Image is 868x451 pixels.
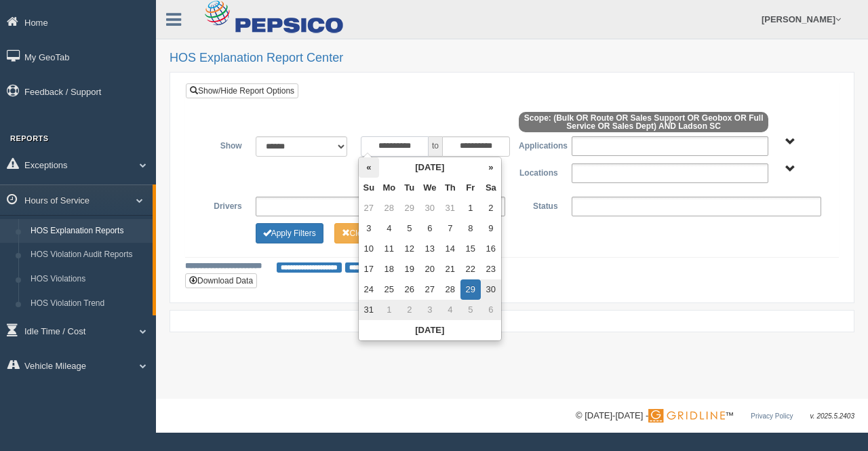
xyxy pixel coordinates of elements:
td: 27 [420,279,440,300]
td: 23 [481,259,501,279]
a: HOS Explanation Reports [24,219,153,243]
td: 2 [399,300,420,320]
td: 21 [440,259,460,279]
td: 31 [440,198,460,218]
td: 10 [359,239,379,259]
td: 2 [481,198,501,218]
td: 31 [359,300,379,320]
th: Th [440,178,460,198]
button: Download Data [185,273,257,288]
td: 15 [460,239,481,259]
th: Mo [379,178,399,198]
td: 30 [481,279,501,300]
td: 4 [440,300,460,320]
td: 9 [481,218,501,239]
div: © [DATE]-[DATE] - ™ [576,409,854,423]
td: 4 [379,218,399,239]
button: Change Filter Options [256,223,323,243]
a: Privacy Policy [751,412,793,420]
span: v. 2025.5.2403 [810,412,854,420]
td: 26 [399,279,420,300]
td: 6 [481,300,501,320]
td: 8 [460,218,481,239]
span: to [429,136,442,157]
td: 30 [420,198,440,218]
th: [DATE] [379,157,481,178]
th: Su [359,178,379,198]
a: Show/Hide Report Options [186,83,298,98]
td: 18 [379,259,399,279]
label: Show [196,136,249,153]
td: 14 [440,239,460,259]
td: 16 [481,239,501,259]
td: 1 [379,300,399,320]
td: 22 [460,259,481,279]
th: « [359,157,379,178]
img: Gridline [648,409,725,423]
th: Tu [399,178,420,198]
button: Change Filter Options [334,223,401,243]
td: 28 [379,198,399,218]
th: [DATE] [359,320,501,340]
td: 29 [460,279,481,300]
td: 17 [359,259,379,279]
td: 6 [420,218,440,239]
label: Drivers [196,197,249,213]
a: HOS Violation Audit Reports [24,243,153,267]
td: 29 [399,198,420,218]
td: 7 [440,218,460,239]
td: 11 [379,239,399,259]
label: Status [512,197,565,213]
td: 1 [460,198,481,218]
h2: HOS Explanation Report Center [170,52,854,65]
label: Locations [512,163,565,180]
td: 13 [420,239,440,259]
th: » [481,157,501,178]
td: 25 [379,279,399,300]
th: Sa [481,178,501,198]
td: 3 [420,300,440,320]
td: 3 [359,218,379,239]
td: 27 [359,198,379,218]
td: 19 [399,259,420,279]
label: Applications [512,136,565,153]
td: 12 [399,239,420,259]
td: 24 [359,279,379,300]
td: 5 [460,300,481,320]
a: HOS Violations [24,267,153,292]
a: HOS Violation Trend [24,292,153,316]
th: We [420,178,440,198]
span: Scope: (Bulk OR Route OR Sales Support OR Geobox OR Full Service OR Sales Dept) AND Ladson SC [519,112,768,132]
td: 5 [399,218,420,239]
td: 20 [420,259,440,279]
th: Fr [460,178,481,198]
td: 28 [440,279,460,300]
